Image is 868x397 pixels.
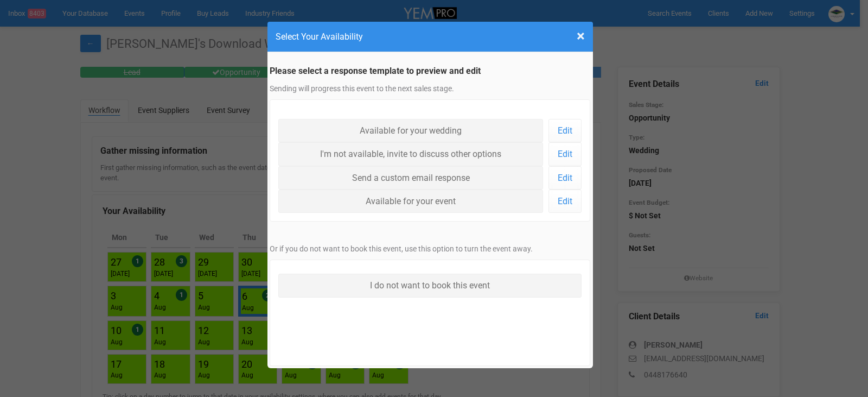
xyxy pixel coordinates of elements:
a: Edit [548,190,582,213]
h4: Select Your Availability [276,30,585,43]
a: Available for your wedding [278,119,544,142]
a: Edit [548,119,582,142]
p: Or if you do not want to book this event, use this option to turn the event away. [270,243,591,254]
span: × [577,27,585,45]
a: Edit [548,166,582,190]
legend: Please select a response template to preview and edit [270,65,591,78]
a: I'm not available, invite to discuss other options [278,142,544,166]
a: Edit [548,142,582,166]
a: Available for your event [278,190,544,213]
a: I do not want to book this event [278,274,582,297]
a: Send a custom email response [278,166,544,190]
p: Sending will progress this event to the next sales stage. [270,83,591,94]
